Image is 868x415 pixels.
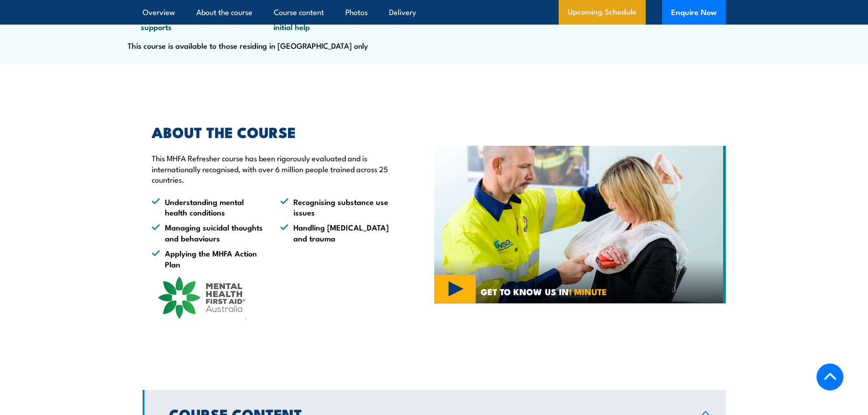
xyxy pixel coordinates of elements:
li: Handling [MEDICAL_DATA] and trauma [280,222,392,243]
span: GET TO KNOW US IN [481,287,607,296]
li: Applying the MHFA Action Plan [152,248,264,269]
img: Website Video Tile (2) [434,146,726,303]
li: Managing suicidal thoughts and behaviours [152,222,264,243]
h2: ABOUT THE COURSE [152,125,392,138]
li: Recognising substance use issues [280,196,392,218]
strong: 1 MINUTE [569,285,607,298]
p: This MHFA Refresher course has been rigorously evaluated and is internationally recognised, with ... [152,153,392,184]
li: Understanding mental health conditions [152,196,264,218]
